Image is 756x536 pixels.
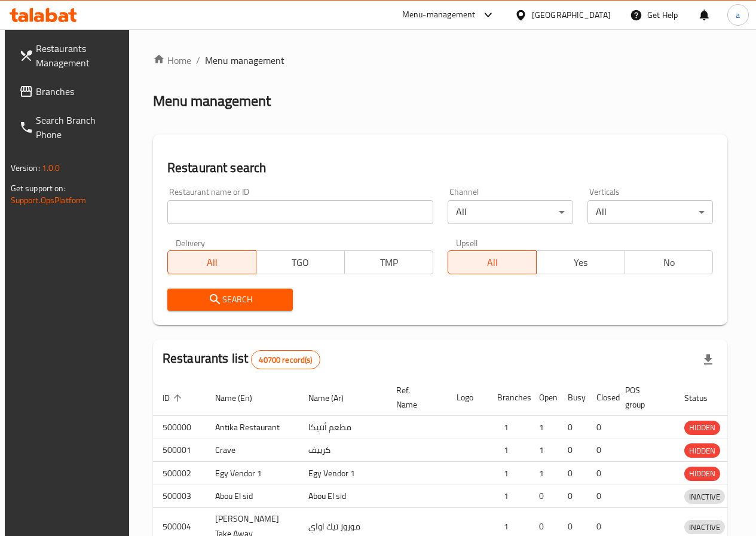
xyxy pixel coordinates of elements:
[299,462,387,485] td: Egy Vendor 1
[558,439,587,462] td: 0
[694,345,723,374] div: Export file
[344,250,433,274] button: TMP
[625,383,660,412] span: POS group
[447,379,488,416] th: Logo
[587,379,616,416] th: Closed
[299,439,387,462] td: كرييف
[153,53,728,68] nav: breadcrumb
[153,53,191,68] a: Home
[10,106,131,149] a: Search Branch Phone
[684,443,720,458] div: HIDDEN
[684,520,725,534] span: INACTIVE
[541,254,620,271] span: Yes
[488,416,529,439] td: 1
[684,391,723,405] span: Status
[36,84,121,99] span: Branches
[630,254,709,271] span: No
[206,462,299,485] td: Egy Vendor 1
[153,91,271,111] h2: Menu management
[11,180,66,196] span: Get support on:
[299,485,387,508] td: Abou El sid
[177,292,283,307] span: Search
[529,379,558,416] th: Open
[396,383,433,412] span: Ref. Name
[153,462,206,485] td: 500002
[684,421,720,435] div: HIDDEN
[684,421,720,434] span: HIDDEN
[402,8,476,22] div: Menu-management
[558,485,587,508] td: 0
[529,416,558,439] td: 1
[167,159,714,177] h2: Restaurant search
[163,350,320,369] h2: Restaurants list
[625,250,714,274] button: No
[261,254,340,271] span: TGO
[456,238,478,247] label: Upsell
[587,416,616,439] td: 0
[684,490,725,504] span: INACTIVE
[308,391,359,405] span: Name (Ar)
[488,462,529,485] td: 1
[196,53,200,68] li: /
[529,439,558,462] td: 1
[536,250,625,274] button: Yes
[488,439,529,462] td: 1
[256,250,345,274] button: TGO
[587,462,616,485] td: 0
[176,238,206,247] label: Delivery
[684,489,725,504] div: INACTIVE
[10,34,131,77] a: Restaurants Management
[11,192,87,208] a: Support.OpsPlatform
[488,379,529,416] th: Branches
[558,416,587,439] td: 0
[587,200,713,224] div: All
[488,485,529,508] td: 1
[684,467,720,480] span: HIDDEN
[252,354,319,366] span: 40700 record(s)
[167,289,293,311] button: Search
[10,77,131,106] a: Branches
[453,254,532,271] span: All
[215,391,268,405] span: Name (En)
[448,250,537,274] button: All
[206,439,299,462] td: Crave
[532,8,611,22] div: [GEOGRAPHIC_DATA]
[350,254,428,271] span: TMP
[684,467,720,481] div: HIDDEN
[11,160,40,176] span: Version:
[36,113,121,142] span: Search Branch Phone
[299,416,387,439] td: مطعم أنتيكا
[587,439,616,462] td: 0
[529,462,558,485] td: 1
[206,485,299,508] td: Abou El sid
[42,160,60,176] span: 1.0.0
[163,391,185,405] span: ID
[153,439,206,462] td: 500001
[558,379,587,416] th: Busy
[205,53,284,68] span: Menu management
[206,416,299,439] td: Antika Restaurant
[36,41,121,70] span: Restaurants Management
[448,200,573,224] div: All
[153,416,206,439] td: 500000
[736,8,740,22] span: a
[587,485,616,508] td: 0
[153,485,206,508] td: 500003
[167,250,256,274] button: All
[558,462,587,485] td: 0
[251,350,320,369] div: Total records count
[173,254,252,271] span: All
[167,200,433,224] input: Search for restaurant name or ID..
[529,485,558,508] td: 0
[684,444,720,458] span: HIDDEN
